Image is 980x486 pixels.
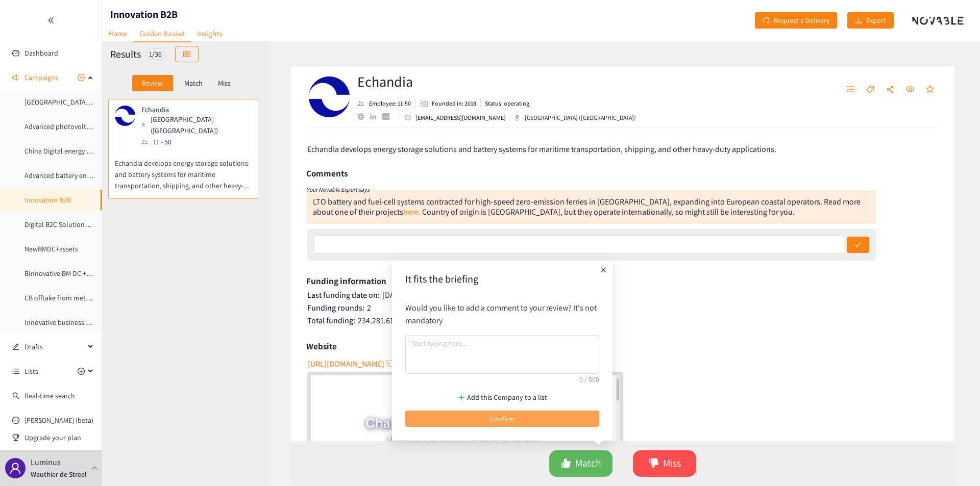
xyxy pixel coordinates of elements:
button: [URL][DOMAIN_NAME] [308,355,395,372]
span: eye [906,85,914,94]
span: table [183,50,190,59]
button: star [921,82,939,98]
p: [EMAIL_ADDRESS][DOMAIN_NAME] [415,113,506,122]
a: NewBMDC+assets [24,244,78,253]
p: Wauthier de Streel [31,469,87,480]
a: [PERSON_NAME] (beta) [24,416,93,425]
h6: Funding information [306,273,386,289]
div: perate internationally, so might still be interesting for you. [598,207,795,217]
span: sound [12,74,19,81]
a: here. [403,207,421,217]
span: Lists [24,361,38,381]
img: Company Logo [309,76,350,117]
a: website [357,113,370,120]
button: Add this Company to a list [405,389,599,405]
span: Upgrade your plan [24,427,94,448]
p: Would you like to add a comment to your review? It's not mandatory [405,301,599,327]
div: [GEOGRAPHIC_DATA] ([GEOGRAPHIC_DATA]) [514,113,636,122]
span: plus-circle [78,368,85,375]
p: Echandia develops energy storage solutions and battery systems for maritime transportation, shipp... [115,147,253,191]
div: LTO battery and fuel-cell systems contracted for high-speed zero-emission ferries in [GEOGRAPHIC_... [313,196,861,217]
span: like [561,458,571,470]
i: Your Novable Expert says [306,186,370,193]
img: Snapshot of the company's website [115,106,135,126]
span: plus-circle [78,74,85,81]
span: Total funding: [307,315,355,326]
div: [GEOGRAPHIC_DATA] ([GEOGRAPHIC_DATA]) [141,114,252,136]
span: plus [598,265,608,275]
p: Luminus [31,456,61,469]
span: double-left [47,17,55,24]
span: share-alt [886,85,894,94]
div: [DATE] [307,290,940,300]
a: Innovative business models datacenters and energy [24,318,182,327]
button: unordered-list [841,82,860,98]
span: unordered-list [12,368,19,375]
span: trophy [12,434,19,441]
a: Dashboard [24,48,58,58]
span: check [854,241,862,249]
button: Confirm [405,411,599,427]
li: Employees [357,99,415,108]
div: 1 / 36 [146,48,165,60]
a: Home [102,25,133,41]
button: check [847,237,869,253]
span: Campaigns [24,67,58,88]
span: star [926,85,934,94]
iframe: Chat Widget [814,376,980,486]
button: dislikeMiss [633,450,696,477]
li: Founded in year [415,99,481,108]
p: Employee: 11-50 [369,99,411,108]
button: tag [861,82,879,98]
a: linkedin [370,114,382,120]
span: Match [575,455,601,471]
h1: Innovation B2B [110,7,178,21]
div: 2 [307,303,940,313]
p: Miss [218,79,231,87]
div: 11 - 50 [141,136,252,147]
a: Real-time search [24,391,75,400]
span: Miss [663,455,681,471]
button: likeMatch [549,450,612,477]
a: Digital B2C Solutions Energy Utilities [24,220,134,229]
div: Widget de chat [814,376,980,486]
span: Funding rounds: [307,302,364,313]
span: Confirm [490,413,514,424]
span: Last funding date on: [307,290,380,300]
button: eye [901,82,919,98]
p: Status: operating [485,99,529,108]
button: table [175,46,199,62]
span: Echandia develops energy storage solutions and battery systems for maritime transportation, shipp... [307,144,776,155]
a: Advanced battery energy storage [24,171,124,180]
div: 234.281.615 SEK [307,316,940,326]
h2: Echandia [357,71,636,92]
a: China Digital energy management & grid services [24,146,171,156]
button: share-alt [881,82,899,98]
span: Request a Delivery [774,15,829,26]
span: redo [763,17,770,25]
button: redoRequest a Delivery [755,12,837,29]
p: Match [184,79,203,87]
span: tag [866,85,874,94]
span: [URL][DOMAIN_NAME] [308,357,384,370]
span: dislike [649,458,659,470]
a: [GEOGRAPHIC_DATA] : High efficiency heat pump systems [24,97,197,107]
span: Export [866,15,886,26]
a: BInnovative BM DC + extra service [24,269,125,278]
span: download [855,17,862,25]
h6: Website [306,339,337,354]
div: Country of origin is [GEOGRAPHIC_DATA], but they o [422,207,598,217]
span: user [9,462,21,474]
a: Insights [191,25,228,41]
button: downloadExport [847,12,894,29]
a: Innovation B2B [24,195,71,204]
li: Status [481,99,529,108]
a: Advanced photovoltaics & solar integration [24,122,155,131]
a: CB offtake from methane pyrolysis [24,293,129,302]
h6: Comments [306,166,348,181]
p: Founded in: 2018 [432,99,476,108]
p: Review [142,79,163,87]
h2: It fits the briefing [405,272,599,286]
a: crunchbase [382,113,395,120]
span: edit [12,343,19,350]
